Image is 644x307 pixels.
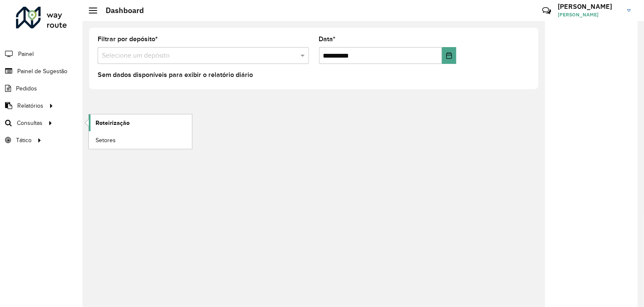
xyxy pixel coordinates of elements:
[16,84,37,93] span: Pedidos
[17,119,43,127] span: Consultas
[98,34,158,44] label: Filtrar por depósito
[97,6,144,15] h2: Dashboard
[89,132,192,148] a: Setores
[558,3,621,11] h3: [PERSON_NAME]
[98,70,253,80] label: Sem dados disponíveis para exibir o relatório diário
[538,2,556,20] a: Contato Rápido
[96,136,116,145] span: Setores
[319,34,336,44] label: Data
[16,136,32,145] span: Tático
[17,101,43,110] span: Relatórios
[89,114,192,131] a: Roteirização
[17,67,67,76] span: Painel de Sugestão
[442,47,456,64] button: Choose Date
[558,11,621,19] span: [PERSON_NAME]
[96,119,130,127] span: Roteirização
[18,50,34,58] span: Painel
